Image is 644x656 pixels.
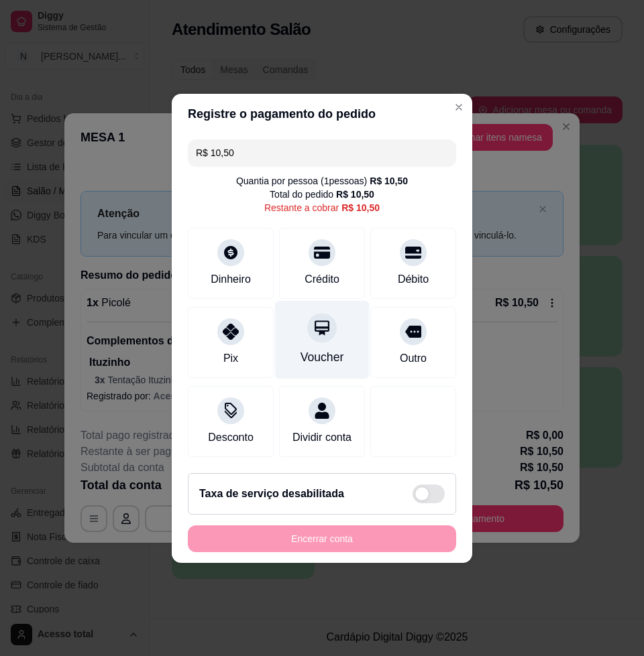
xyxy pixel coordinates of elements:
div: Débito [398,271,429,287]
h2: Taxa de serviço desabilitada [199,486,344,502]
button: Close [448,96,470,118]
div: Restante a cobrar [264,201,380,214]
div: R$ 10,50 [341,201,380,214]
div: Total do pedido [270,188,374,201]
div: Voucher [301,348,344,366]
div: Dinheiro [211,271,251,287]
header: Registre o pagamento do pedido [172,94,472,134]
div: Quantia por pessoa ( 1 pessoas) [236,174,408,188]
div: Pix [223,350,238,367]
div: Outro [400,350,427,367]
div: Desconto [208,430,254,446]
div: Crédito [305,271,339,287]
div: R$ 10,50 [370,174,408,188]
input: Ex.: hambúrguer de cordeiro [196,139,448,166]
div: R$ 10,50 [336,188,374,201]
div: Dividir conta [292,430,352,446]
